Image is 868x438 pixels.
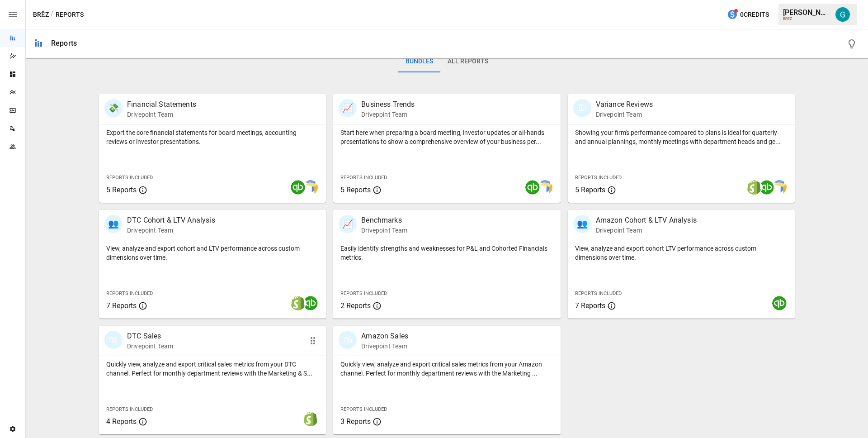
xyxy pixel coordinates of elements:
p: Drivepoint Team [596,226,697,235]
div: 👥 [573,215,591,233]
span: Reports Included [575,175,622,181]
div: 🛍 [339,331,357,349]
p: Easily identify strengths and weaknesses for P&L and Cohorted Financials metrics. [340,244,553,262]
div: 👥 [104,215,123,233]
span: Reports Included [340,406,387,412]
button: BRĒZ [33,9,49,20]
div: / [51,9,54,20]
span: Reports Included [106,406,153,412]
span: 4 Reports [106,417,137,426]
p: Drivepoint Team [361,226,407,235]
img: smart model [772,180,787,195]
span: Reports Included [340,290,387,296]
img: shopify [291,296,305,310]
p: Drivepoint Team [127,110,196,119]
button: Gavin Acres [830,2,855,27]
p: DTC Cohort & LTV Analysis [127,215,215,226]
span: 7 Reports [575,301,605,310]
p: Drivepoint Team [361,342,408,351]
p: Benchmarks [361,215,407,226]
p: View, analyze and export cohort LTV performance across custom dimensions over time. [575,244,788,262]
p: Business Trends [361,99,415,110]
img: smart model [538,180,552,195]
button: 0Credits [723,6,773,23]
div: BRĒZ [783,17,830,21]
img: quickbooks [772,296,787,310]
div: 🛍 [104,331,123,349]
img: shopify [303,412,318,426]
img: quickbooks [759,180,774,195]
span: Reports Included [340,175,387,181]
button: All Reports [440,51,495,72]
p: Export the core financial statements for board meetings, accounting reviews or investor presentat... [106,128,319,146]
div: 💸 [104,99,123,117]
span: Reports Included [106,290,153,296]
p: View, analyze and export cohort and LTV performance across custom dimensions over time. [106,244,319,262]
div: 📈 [339,99,357,117]
p: Quickly view, analyze and export critical sales metrics from your Amazon channel. Perfect for mon... [340,360,553,378]
span: 5 Reports [340,186,371,194]
p: Drivepoint Team [127,226,215,235]
span: 5 Reports [106,186,137,194]
p: Drivepoint Team [361,110,415,119]
img: smart model [303,180,318,195]
span: Reports Included [575,290,622,296]
span: 7 Reports [106,301,137,310]
p: Amazon Cohort & LTV Analysis [596,215,697,226]
div: [PERSON_NAME] [783,8,830,17]
img: quickbooks [303,296,318,310]
img: quickbooks [525,180,540,195]
div: 🗓 [573,99,591,117]
span: Reports Included [106,175,153,181]
p: Drivepoint Team [596,110,653,119]
div: 📈 [339,215,357,233]
img: quickbooks [291,180,305,195]
p: DTC Sales [127,331,173,342]
p: Variance Reviews [596,99,653,110]
img: Gavin Acres [835,7,850,22]
p: Start here when preparing a board meeting, investor updates or all-hands presentations to show a ... [340,128,553,146]
div: Reports [51,39,77,48]
p: Amazon Sales [361,331,408,342]
p: Quickly view, analyze and export critical sales metrics from your DTC channel. Perfect for monthl... [106,360,319,378]
p: Showing your firm's performance compared to plans is ideal for quarterly and annual plannings, mo... [575,128,788,146]
button: Bundles [398,51,440,72]
img: shopify [747,180,761,195]
span: 3 Reports [340,417,371,426]
span: 5 Reports [575,186,605,194]
p: Drivepoint Team [127,342,173,351]
span: 0 Credits [740,9,769,20]
span: 2 Reports [340,301,371,310]
p: Financial Statements [127,99,196,110]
